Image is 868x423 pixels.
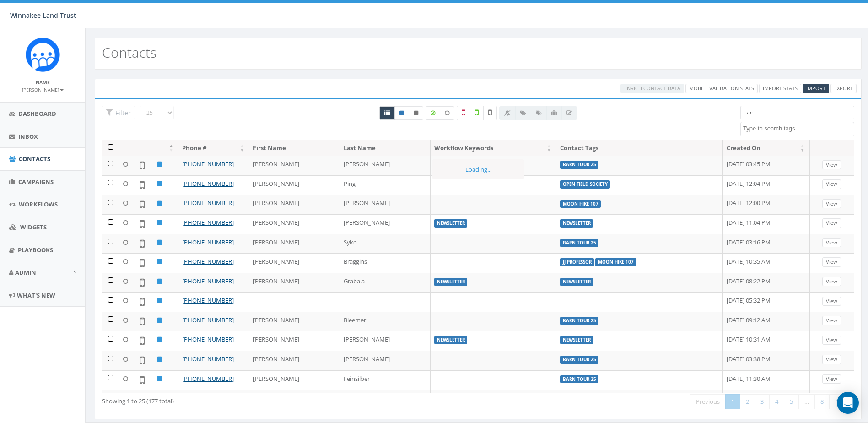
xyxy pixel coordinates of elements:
a: [PHONE_NUMBER] [182,355,234,363]
td: [DATE] 12:04 PM [723,175,809,195]
td: Tadikonda [340,390,431,409]
td: [DATE] 11:04 PM [723,214,809,234]
span: Admin [15,268,36,277]
td: Braggins [340,253,431,273]
label: Barn Tour 25 [560,239,599,247]
td: [PERSON_NAME] [249,370,340,390]
td: [PERSON_NAME] [249,234,340,254]
input: Type to search [740,106,854,119]
td: [PERSON_NAME] [340,331,431,351]
textarea: Search [743,125,854,133]
td: [PERSON_NAME] [249,312,340,331]
a: All contacts [379,106,395,120]
label: Barn Tour 25 [560,317,599,325]
td: [DATE] 03:16 PM [723,234,809,254]
span: What's New [17,291,55,299]
a: [PHONE_NUMBER] [182,238,234,246]
span: CSV files only [806,85,825,92]
td: [PERSON_NAME] [340,214,431,234]
td: [DATE] 11:22 AM [723,390,809,409]
td: Ping [340,175,431,195]
label: Not Validated [483,106,497,120]
a: [PHONE_NUMBER] [182,257,234,266]
a: View [822,238,841,248]
h2: Contacts [102,45,156,60]
span: Workflows [19,200,58,208]
a: View [822,257,841,267]
label: Moon Hike 107 [560,200,601,208]
label: Validated [470,106,484,120]
label: Not a Mobile [457,106,470,120]
td: [DATE] 10:31 AM [723,331,809,351]
span: Inbox [18,132,38,141]
td: [DATE] 03:38 PM [723,351,809,370]
a: [PHONE_NUMBER] [182,296,234,304]
span: Contacts [19,155,50,163]
td: [PERSON_NAME] [249,331,340,351]
td: [PERSON_NAME] [340,156,431,175]
td: [DATE] 03:45 PM [723,156,809,175]
a: [PHONE_NUMBER] [182,277,234,285]
td: [PERSON_NAME] [340,195,431,214]
td: [DATE] 12:00 PM [723,195,809,214]
label: Newsletter [560,278,593,286]
label: Data not Enriched [440,106,454,120]
td: [PERSON_NAME] [249,273,340,293]
label: Newsletter [560,219,593,228]
label: Newsletter [434,219,468,228]
a: View [822,355,841,364]
a: View [822,336,841,345]
a: Import Stats [759,84,801,93]
a: View [822,277,841,287]
span: Import [806,85,825,92]
td: [DATE] 08:22 PM [723,273,809,293]
a: View [822,179,841,189]
td: [PERSON_NAME] [249,175,340,195]
td: [PERSON_NAME] [340,351,431,370]
label: Barn Tour 25 [560,375,599,384]
span: Playbooks [18,246,53,254]
span: Dashboard [18,109,56,118]
label: Newsletter [434,278,468,286]
label: Open Field Society [560,180,610,189]
td: [PERSON_NAME] [249,253,340,273]
a: [PHONE_NUMBER] [182,199,234,207]
a: View [822,218,841,228]
label: Newsletter [560,336,593,344]
td: [DATE] 05:32 PM [723,292,809,312]
label: Moon Hike 107 [595,258,636,266]
td: [PERSON_NAME] [249,214,340,234]
small: Name [36,79,50,86]
a: [PHONE_NUMBER] [182,179,234,188]
th: Phone #: activate to sort column ascending [178,140,249,156]
a: View [822,160,841,170]
td: [PERSON_NAME] [249,390,340,409]
a: View [822,316,841,325]
a: [PHONE_NUMBER] [182,160,234,168]
td: [DATE] 10:35 AM [723,253,809,273]
span: Campaigns [18,178,54,186]
div: Showing 1 to 25 (177 total) [102,393,408,406]
th: Workflow Keywords: activate to sort column ascending [431,140,556,156]
a: Mobile Validation Stats [685,84,758,93]
img: Rally_Corp_Icon.png [26,38,60,72]
label: JJ Professor [560,258,594,266]
i: This phone number is subscribed and will receive texts. [399,110,404,116]
span: Winnakee Land Trust [10,11,76,20]
th: Created On: activate to sort column ascending [723,140,809,156]
td: [PERSON_NAME] [249,156,340,175]
a: [PHONE_NUMBER] [182,218,234,227]
a: Import [803,84,829,93]
th: Contact Tags [556,140,723,156]
a: Export [830,84,857,93]
td: [DATE] 11:30 AM [723,370,809,390]
a: [PHONE_NUMBER] [182,316,234,324]
div: Loading... [432,159,524,180]
td: Grabala [340,273,431,293]
label: Data Enriched [426,106,440,120]
td: Bleemer [340,312,431,331]
a: [PERSON_NAME] [22,85,64,93]
i: This phone number is unsubscribed and has opted-out of all texts. [414,110,418,116]
td: Syko [340,234,431,254]
small: [PERSON_NAME] [22,87,64,93]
